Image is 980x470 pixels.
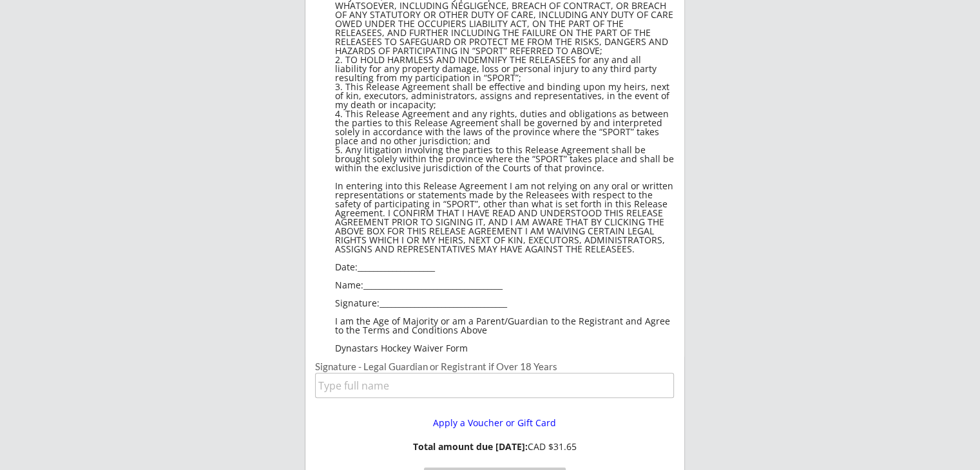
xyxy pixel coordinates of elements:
div: CAD $31.65 [406,442,583,453]
div: Signature - Legal Guardian or Registrant if Over 18 Years [315,362,674,371]
strong: Total amount due [DATE]: [413,440,528,453]
div: Apply a Voucher or Gift Card [411,418,577,428]
input: Type full name [315,373,674,398]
